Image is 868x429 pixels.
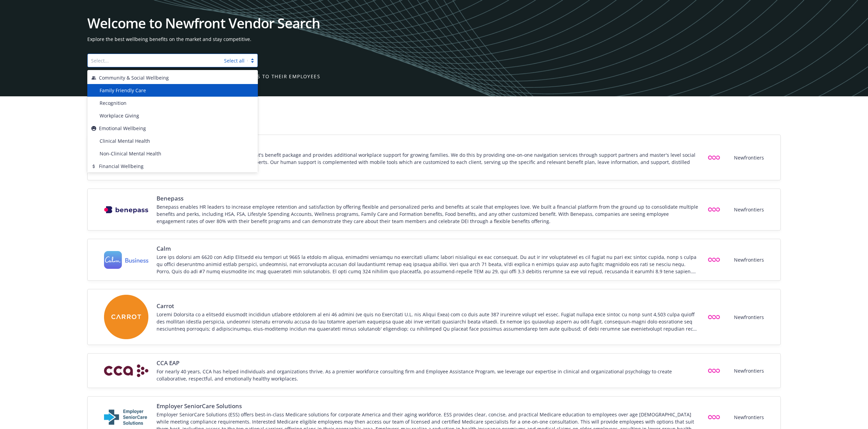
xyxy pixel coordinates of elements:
span: Newfrontiers [734,206,764,213]
span: BenefitBump [157,142,698,151]
div: Loremi Dolorsita co a elitsedd eiusmodt incididun utlabore etdolorem al eni 46 admini (ve quis no... [157,311,698,332]
span: Family Friendly Care [100,87,146,94]
span: Newfrontiers [734,367,764,374]
span: Community & Social Wellbeing [99,74,169,81]
span: Newfrontiers [734,314,764,321]
img: Vendor logo for Benepass [104,206,148,213]
img: Vendor logo for Calm [104,251,148,269]
span: Benepass [157,194,698,203]
span: Financial Wellbeing [99,163,144,170]
h1: Welcome to Newfront Vendor Search [87,16,781,30]
img: Vendor logo for CCA EAP [104,364,148,377]
span: Workplace Giving [100,112,139,119]
span: Newfrontiers [734,154,764,161]
span: Non-Clinical Mental Health [100,150,161,157]
span: Emotional Wellbeing [99,125,146,132]
img: Vendor logo for Employer SeniorCare Solutions [104,409,148,426]
div: Lore ips dolorsi am 6620 con Adip Elitsedd eiu tempori ut 9665 la etdolo m aliqua, enimadmi venia... [157,253,698,275]
span: Newfrontiers [734,256,764,263]
span: Carrot [157,302,698,310]
span: Clinical Mental Health [100,137,150,144]
a: Select all [224,57,245,64]
div: For nearly 40 years, CCA has helped individuals and organizations thrive. As a premier workforce ... [157,368,698,382]
div: BenefitBump unlocks the full value of a client's benefit package and provides additional workplac... [157,151,698,173]
span: Recognition [100,99,127,107]
span: Calm [157,245,698,253]
span: Newfrontiers [734,414,764,421]
div: Benepass enables HR leaders to increase employee retention and satisfaction by offering flexible ... [157,203,698,225]
img: Vendor logo for Carrot [104,295,148,339]
span: CCA EAP [157,359,698,367]
span: Employer SeniorCare Solutions [157,402,698,410]
span: Explore the best wellbeing benefits on the market and stay competitive. [87,36,781,43]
